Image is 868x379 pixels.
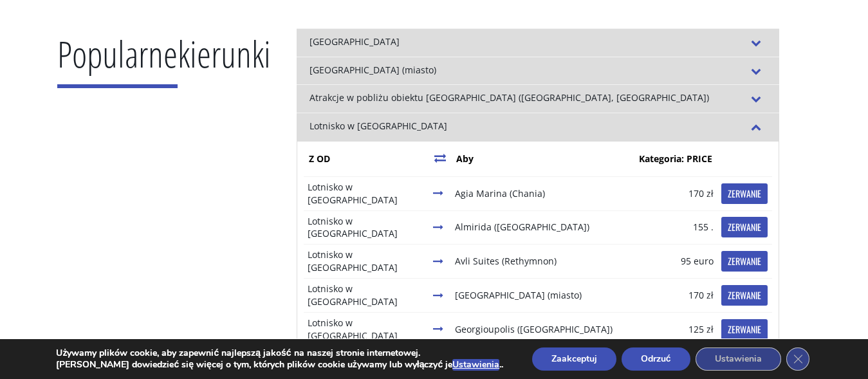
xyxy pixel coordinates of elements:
[451,210,634,245] td: Almirida ([GEOGRAPHIC_DATA])
[304,176,429,210] td: Lotnisko w [GEOGRAPHIC_DATA]
[634,312,717,346] td: 125 zł
[56,347,503,359] p: Używamy plików cookie, aby zapewnić najlepszą jakość na naszej stronie internetowej.
[304,142,429,176] th: Z OD
[721,319,768,340] a: ZERWANIE
[634,244,717,278] td: 95 euro
[57,28,271,98] h2: kierunki
[451,278,634,312] td: [GEOGRAPHIC_DATA] (miasto)
[634,142,717,176] th: Kategoria: PRICE
[721,285,768,306] a: ZERWANIE
[304,312,429,346] td: Lotnisko w [GEOGRAPHIC_DATA]
[532,347,616,371] button: Zaakceptuj
[297,28,779,57] div: [GEOGRAPHIC_DATA]
[304,244,429,278] td: Lotnisko w [GEOGRAPHIC_DATA]
[304,210,429,245] td: Lotnisko w [GEOGRAPHIC_DATA]
[57,29,178,88] span: Popularne
[297,84,779,113] div: Atrakcje w pobliżu obiektu [GEOGRAPHIC_DATA] ([GEOGRAPHIC_DATA], [GEOGRAPHIC_DATA])
[451,312,634,346] td: Georgioupolis ([GEOGRAPHIC_DATA])
[786,347,809,371] button: Close GDPR Cookie Banner
[634,176,717,210] td: 170 zł
[304,278,429,312] td: Lotnisko w [GEOGRAPHIC_DATA]
[634,278,717,312] td: 170 zł
[622,347,690,371] button: Odrzuć
[721,217,768,237] a: ZERWANIE
[634,210,717,245] td: 155 .
[297,57,779,85] div: [GEOGRAPHIC_DATA] (miasto)
[56,359,503,371] p: [PERSON_NAME] dowiedzieć się więcej o tym, których plików cookie używamy lub wyłączyć je ..
[297,113,779,141] div: Lotnisko w [GEOGRAPHIC_DATA]
[721,183,768,204] a: ZERWANIE
[452,359,499,371] button: Ustawienia
[721,251,768,272] a: ZERWANIE
[696,347,781,371] button: Ustawienia
[451,244,634,278] td: Avli Suites (Rethymnon)
[451,142,634,176] th: Aby
[451,176,634,210] td: Agia Marina (Chania)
